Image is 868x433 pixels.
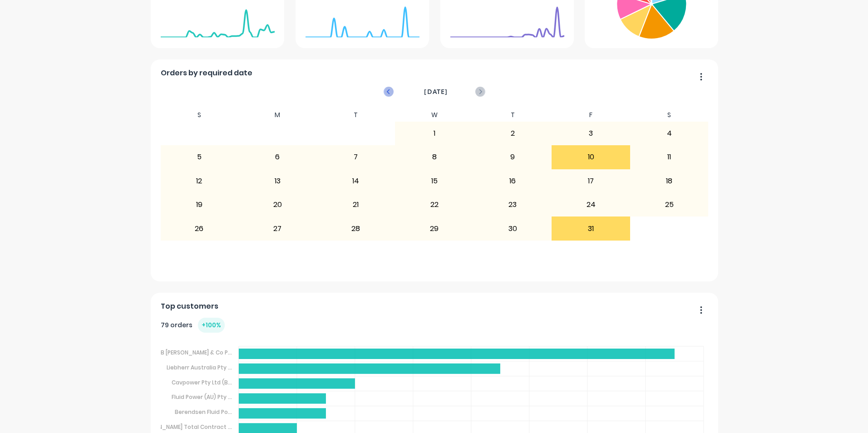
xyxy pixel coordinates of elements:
[156,349,232,356] tspan: MB [PERSON_NAME] & Co P...
[161,146,238,168] div: 5
[317,170,395,192] div: 14
[161,170,238,192] div: 12
[395,108,473,122] div: W
[161,68,252,79] span: Orders by required date
[552,193,630,216] div: 24
[317,193,395,216] div: 21
[175,408,232,416] tspan: Berendsen Fluid Po...
[239,193,316,216] div: 20
[317,108,395,122] div: T
[474,146,552,168] div: 9
[630,108,709,122] div: S
[198,318,225,333] div: + 100 %
[631,170,708,192] div: 18
[317,146,395,168] div: 7
[395,146,473,168] div: 8
[160,108,239,122] div: S
[139,423,232,431] tspan: [PERSON_NAME] Total Contract ...
[167,364,232,371] tspan: Liebherr Australia Pty ...
[395,193,473,216] div: 22
[474,217,552,240] div: 30
[552,170,630,192] div: 17
[473,108,552,122] div: T
[161,217,238,240] div: 26
[395,217,473,240] div: 29
[474,122,552,145] div: 2
[552,146,630,168] div: 10
[474,193,552,216] div: 23
[161,193,238,216] div: 19
[552,122,630,145] div: 3
[239,217,316,240] div: 27
[395,170,473,192] div: 15
[172,393,232,401] tspan: Fluid Power (AU) Pty ...
[552,217,630,240] div: 31
[239,170,316,192] div: 13
[552,108,630,122] div: F
[161,301,218,312] span: Top customers
[631,122,708,145] div: 4
[424,87,448,97] span: [DATE]
[395,122,473,145] div: 1
[631,146,708,168] div: 11
[474,170,552,192] div: 16
[172,378,232,386] tspan: Cavpower Pty Ltd (B...
[631,193,708,216] div: 25
[161,318,225,333] div: 79 orders
[317,217,395,240] div: 28
[239,146,316,168] div: 6
[238,108,317,122] div: M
